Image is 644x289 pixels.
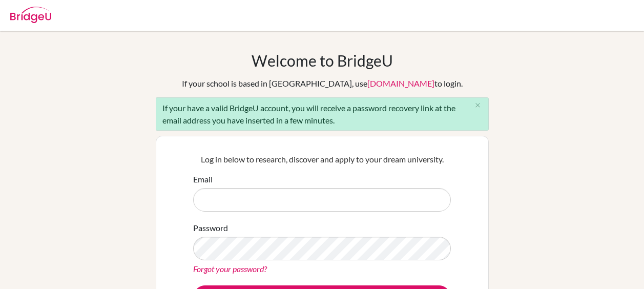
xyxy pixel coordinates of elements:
[156,97,489,131] div: If your have a valid BridgeU account, you will receive a password recovery link at the email addr...
[193,264,267,274] a: Forgot your password?
[474,101,482,109] i: close
[252,51,393,70] h1: Welcome to BridgeU
[193,222,228,234] label: Password
[182,77,463,90] div: If your school is based in [GEOGRAPHIC_DATA], use to login.
[468,98,488,113] button: Close
[10,7,51,23] img: Bridge-U
[193,173,213,185] label: Email
[367,78,434,88] a: [DOMAIN_NAME]
[193,153,451,166] p: Log in below to research, discover and apply to your dream university.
